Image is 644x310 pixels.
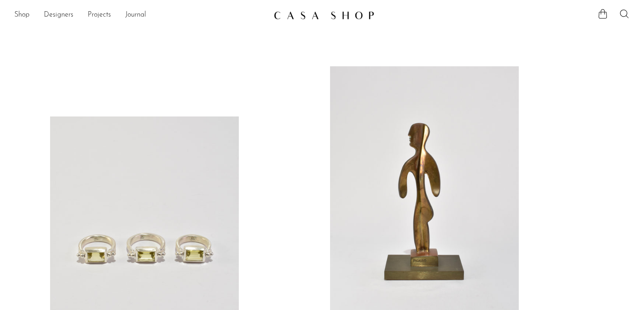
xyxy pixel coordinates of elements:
a: Shop [14,9,30,21]
ul: NEW HEADER MENU [14,8,267,23]
a: Projects [88,9,111,21]
nav: Desktop navigation [14,8,267,23]
a: Designers [44,9,73,21]
a: Journal [125,9,146,21]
